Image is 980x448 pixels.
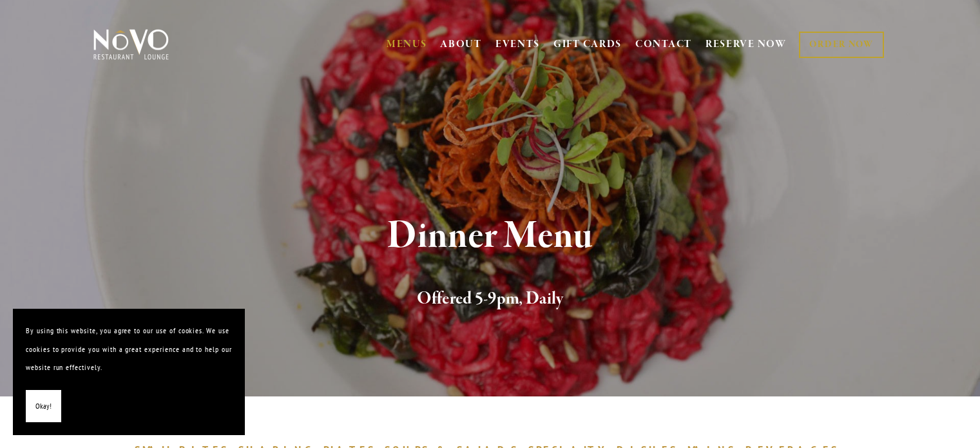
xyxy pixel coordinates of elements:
[26,322,232,377] p: By using this website, you agree to our use of cookies. We use cookies to provide you with a grea...
[115,215,866,257] h1: Dinner Menu
[91,28,171,61] img: Novo Restaurant &amp; Lounge
[387,38,427,51] a: MENUS
[115,286,866,313] h2: Offered 5-9pm, Daily
[553,32,622,57] a: GIFT CARDS
[13,309,245,435] section: Cookie banner
[799,32,883,58] a: ORDER NOW
[440,38,482,51] a: ABOUT
[26,390,61,423] button: Okay!
[495,38,540,51] a: EVENTS
[635,32,692,57] a: CONTACT
[706,32,787,57] a: RESERVE NOW
[35,397,52,416] span: Okay!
